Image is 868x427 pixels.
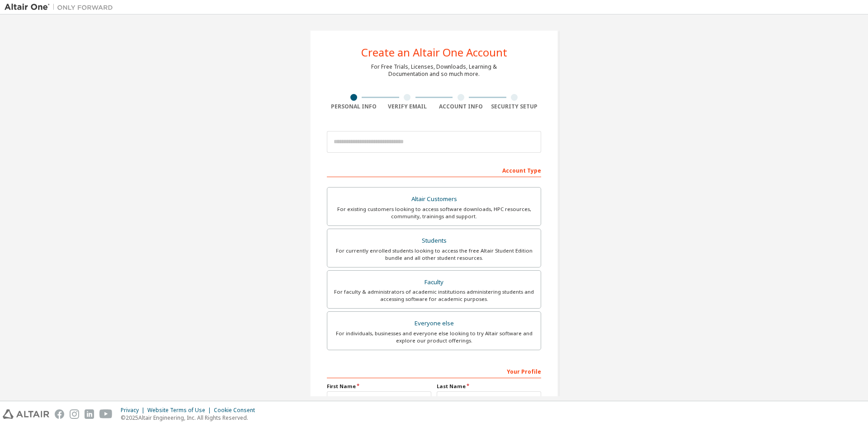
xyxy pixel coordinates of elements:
[333,193,535,206] div: Altair Customers
[381,103,434,110] div: Verify Email
[327,383,431,390] label: First Name
[488,103,542,110] div: Security Setup
[333,235,535,247] div: Students
[85,409,94,419] img: linkedin.svg
[3,409,49,419] img: altair_logo.svg
[121,414,260,422] p: © 2025 Altair Engineering, Inc. All Rights Reserved.
[437,383,541,390] label: Last Name
[214,407,260,414] div: Cookie Consent
[333,330,535,344] div: For individuals, businesses and everyone else looking to try Altair software and explore our prod...
[327,103,381,110] div: Personal Info
[121,407,147,414] div: Privacy
[327,163,541,177] div: Account Type
[333,206,535,220] div: For existing customers looking to access software downloads, HPC resources, community, trainings ...
[70,409,79,419] img: instagram.svg
[5,3,118,12] img: Altair One
[55,409,64,419] img: facebook.svg
[327,364,541,378] div: Your Profile
[147,407,214,414] div: Website Terms of Use
[333,247,535,262] div: For currently enrolled students looking to access the free Altair Student Edition bundle and all ...
[333,276,535,289] div: Faculty
[333,288,535,303] div: For faculty & administrators of academic institutions administering students and accessing softwa...
[434,103,488,110] div: Account Info
[333,317,535,330] div: Everyone else
[371,63,497,78] div: For Free Trials, Licenses, Downloads, Learning & Documentation and so much more.
[99,409,113,419] img: youtube.svg
[361,47,507,58] div: Create an Altair One Account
